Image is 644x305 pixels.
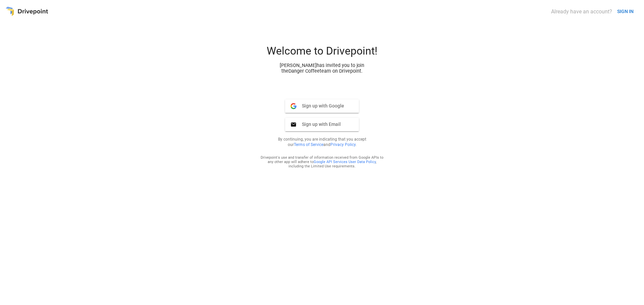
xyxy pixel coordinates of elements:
[297,121,341,127] span: Sign up with Email
[614,5,636,18] button: SIGN IN
[330,142,356,147] a: Privacy Policy
[285,99,359,113] button: Sign up with Google
[294,142,323,147] a: Terms of Service
[314,160,376,164] a: Google API Services User Data Policy
[241,45,402,63] div: Welcome to Drivepoint!
[270,137,374,147] p: By continuing, you are indicating that you accept our and .
[551,8,612,15] div: Already have an account?
[274,63,370,74] div: [PERSON_NAME] has invited you to join the Danger Coffee team on Drivepoint.
[297,103,344,109] span: Sign up with Google
[285,118,359,131] button: Sign up with Email
[260,155,384,168] div: Drivepoint's use and transfer of information received from Google APIs to any other app will adhe...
